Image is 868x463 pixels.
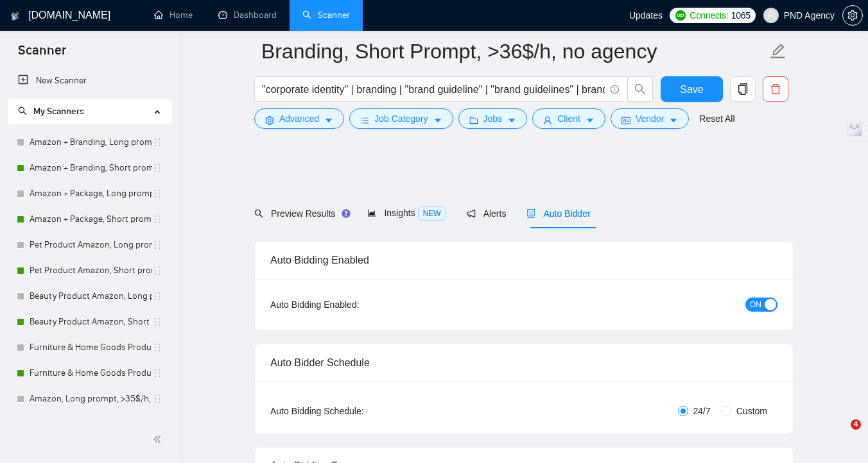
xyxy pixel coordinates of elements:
button: idcardVendorcaret-down [611,108,689,129]
div: Auto Bidder Schedule [270,344,777,381]
button: folderJobscaret-down [458,108,528,129]
a: Amazon, Long prompt, >35$/h, no agency [30,386,152,412]
button: copy [730,76,756,102]
button: delete [763,76,788,102]
span: folder [469,115,478,125]
span: caret-down [324,115,333,125]
span: holder [152,214,162,224]
li: Amazon + Package, Short prompt, >35$/h, no agency [8,206,171,232]
span: copy [731,83,755,95]
li: Furniture & Home Goods Product Amazon, Short prompt, >35$/h, no agency [8,360,171,386]
a: Beauty Product Amazon, Short prompt, >35$/h, no agency [30,309,152,335]
span: ON [750,298,761,312]
span: 24/7 [688,404,716,418]
li: New Scanner [8,68,171,94]
input: Search Freelance Jobs... [262,81,605,97]
input: Scanner name... [261,35,767,67]
span: Preview Results [254,208,347,219]
span: search [628,83,652,95]
li: Pet Product Amazon, Long prompt, >35$/h, no agency [8,232,171,258]
a: Amazon + Package, Short prompt, >35$/h, no agency [30,206,152,232]
div: Auto Bidding Enabled: [270,298,439,312]
li: Amazon + Package, Long prompt, >35$/h, no agency [8,181,171,206]
span: holder [152,394,162,404]
span: holder [152,137,162,147]
a: Amazon + Package, Long prompt, >35$/h, no agency [30,181,152,206]
span: Advanced [279,112,319,126]
span: search [18,106,27,115]
span: double-left [153,433,166,446]
span: Custom [731,404,772,418]
span: holder [152,265,162,276]
span: Auto Bidder [526,208,590,219]
span: user [767,11,776,20]
button: search [627,76,653,102]
span: holder [152,368,162,378]
span: Insights [367,208,446,218]
span: info-circle [611,85,619,94]
span: search [254,209,263,218]
a: New Scanner [18,68,161,94]
li: Amazon + Branding, Short prompt, >35$/h, no agency [8,155,171,181]
button: setting [842,5,863,26]
span: holder [152,291,162,301]
img: upwork-logo.png [675,10,686,21]
span: caret-down [433,115,442,125]
span: Save [680,81,703,97]
span: setting [265,115,274,125]
span: Client [557,112,580,126]
span: setting [843,10,862,21]
span: notification [467,209,476,218]
span: bars [360,115,369,125]
button: settingAdvancedcaret-down [254,108,344,129]
img: logo [11,6,20,26]
a: Pet Product Amazon, Long prompt, >35$/h, no agency [30,232,152,258]
a: Furniture & Home Goods Product Amazon, Short prompt, >35$/h, no agency [30,360,152,386]
li: Amazon + Branding, Long prompt, >35$/h, no agency [8,130,171,155]
span: My Scanners [33,106,84,117]
li: Beauty Product Amazon, Short prompt, >35$/h, no agency [8,309,171,335]
span: idcard [621,115,630,125]
span: Scanner [8,41,76,68]
span: My Scanners [18,106,84,117]
a: homeHome [154,10,193,21]
a: Amazon + Branding, Short prompt, >35$/h, no agency [30,155,152,181]
a: Reset All [699,112,734,126]
span: Connects: [690,8,728,22]
span: 4 [851,419,861,430]
li: Furniture & Home Goods Product Amazon, Long prompt, >35$/h, no agency [8,335,171,360]
li: Pet Product Amazon, Short prompt, >35$/h, no agency [8,258,171,283]
a: setting [842,10,863,21]
button: Save [661,76,723,102]
span: edit [770,43,786,60]
button: barsJob Categorycaret-down [349,108,453,129]
span: holder [152,189,162,199]
span: Alerts [467,208,507,219]
span: NEW [418,206,446,221]
a: Furniture & Home Goods Product Amazon, Long prompt, >35$/h, no agency [30,335,152,360]
span: delete [763,83,788,95]
span: Job Category [374,112,428,126]
span: Updates [629,10,663,21]
iframe: Intercom live chat [824,419,855,450]
span: user [543,115,552,125]
span: caret-down [586,115,595,125]
span: holder [152,342,162,353]
span: Jobs [483,112,503,126]
li: Amazon, Short prompt, >35$/h, no agency [8,412,171,437]
span: holder [152,163,162,173]
div: Tooltip anchor [340,208,352,219]
div: Auto Bidding Enabled [270,242,777,278]
span: Vendor [636,112,664,126]
span: area-chart [367,208,376,217]
a: Amazon + Branding, Long prompt, >35$/h, no agency [30,130,152,155]
span: caret-down [507,115,516,125]
span: holder [152,240,162,250]
li: Beauty Product Amazon, Long prompt, >35$/h, no agency [8,283,171,309]
a: searchScanner [302,10,350,21]
a: Beauty Product Amazon, Long prompt, >35$/h, no agency [30,283,152,309]
span: caret-down [669,115,678,125]
button: userClientcaret-down [532,108,605,129]
span: holder [152,317,162,327]
a: dashboardDashboard [218,10,277,21]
